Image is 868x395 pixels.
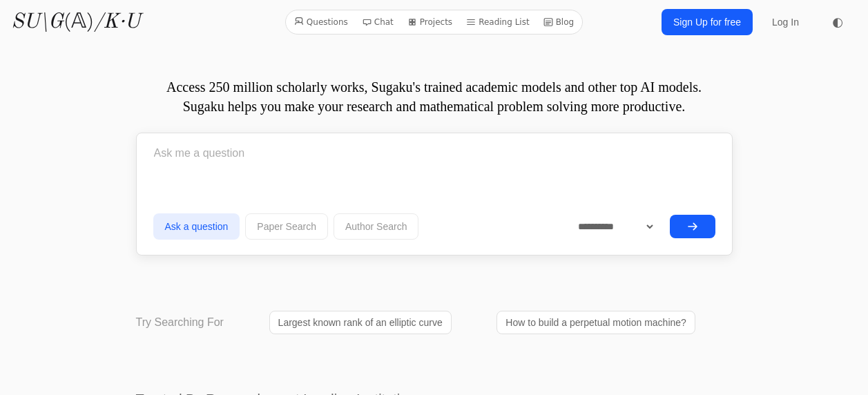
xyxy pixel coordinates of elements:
button: ◐ [824,8,851,36]
i: SU\G [11,12,64,32]
a: Sign Up for free [662,9,753,35]
a: Reading List [461,13,535,31]
button: Ask a question [153,213,240,240]
button: Paper Search [245,213,328,240]
span: ◐ [832,16,843,28]
p: Access 250 million scholarly works, Sugaku's trained academic models and other top AI models. Sug... [136,77,733,116]
a: SU\G(𝔸)/K·U [11,10,140,35]
a: How to build a perpetual motion machine? [496,311,695,334]
a: Chat [356,13,399,31]
a: Projects [402,13,458,31]
a: Blog [538,13,580,31]
p: Try Searching For [136,314,224,331]
a: Largest known rank of an elliptic curve [269,311,452,334]
button: Author Search [334,213,419,240]
a: Log In [764,10,807,35]
input: Ask me a question [153,136,715,171]
a: Questions [289,13,354,31]
i: /K·U [94,12,140,32]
